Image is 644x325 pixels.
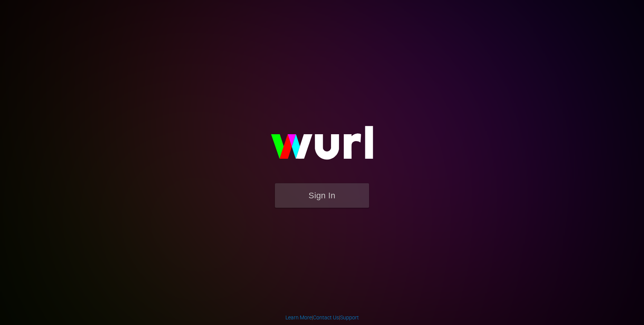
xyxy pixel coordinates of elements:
div: | | [285,314,359,321]
a: Contact Us [313,314,339,320]
a: Learn More [285,314,312,320]
img: wurl-logo-on-black-223613ac3d8ba8fe6dc639794a292ebdb59501304c7dfd60c99c58986ef67473.svg [247,110,397,183]
a: Support [340,314,359,320]
button: Sign In [275,183,369,208]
